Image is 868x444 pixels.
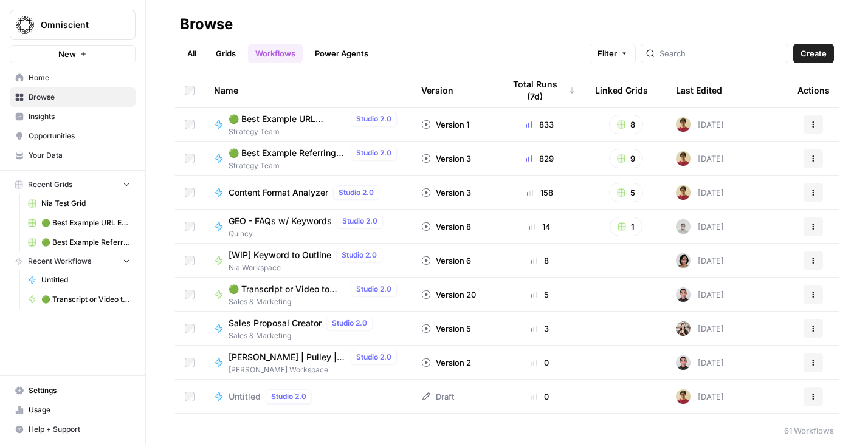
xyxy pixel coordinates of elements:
[229,262,387,273] span: Nia Workspace
[10,176,136,194] button: Recent Grids
[676,185,691,200] img: 2aj0zzttblp8szi0taxm0due3wj9
[180,44,204,63] a: All
[41,19,114,31] span: Omniscient
[22,233,136,252] a: 🟢 Best Example Referring Domains Finder Grid (1)
[660,47,783,60] input: Search
[22,290,136,309] a: 🟢 Transcript or Video to LinkedIn Posts
[229,283,346,295] span: 🟢 Transcript or Video to LinkedIn Posts
[229,351,346,363] span: [PERSON_NAME] | Pulley | Product Analysis Page Scrape
[595,73,648,107] div: Linked Grids
[676,117,724,132] div: [DATE]
[421,186,471,199] div: Version 3
[14,14,36,36] img: Omniscient Logo
[229,391,261,403] span: Untitled
[10,107,136,126] a: Insights
[229,113,346,125] span: 🟢 Best Example URL Extractor
[332,318,367,329] span: Studio 2.0
[29,405,130,415] span: Usage
[356,114,391,125] span: Studio 2.0
[229,249,331,261] span: [WIP] Keyword to Outline
[41,217,130,228] span: 🟢 Best Example URL Extractor Grid (3)
[676,287,691,302] img: ldca96x3fqk96iahrrd7hy2ionxa
[676,355,691,370] img: ldca96x3fqk96iahrrd7hy2ionxa
[504,186,576,199] div: 158
[421,289,476,301] div: Version 20
[10,87,136,107] a: Browse
[504,152,576,165] div: 829
[676,151,691,166] img: 2aj0zzttblp8szi0taxm0due3wj9
[676,389,691,404] img: 2aj0zzttblp8szi0taxm0due3wj9
[308,44,376,63] a: Power Agents
[676,355,724,370] div: [DATE]
[676,321,724,336] div: [DATE]
[22,213,136,233] a: 🟢 Best Example URL Extractor Grid (3)
[10,126,136,146] a: Opportunities
[10,45,136,63] button: New
[229,228,388,239] span: Quincy
[29,131,130,142] span: Opportunities
[229,160,402,171] span: Strategy Team
[421,254,471,267] div: Version 6
[229,317,322,329] span: Sales Proposal Creator
[208,44,243,63] a: Grids
[214,185,402,200] a: Content Format AnalyzerStudio 2.0
[229,364,402,375] span: [PERSON_NAME] Workspace
[504,220,576,233] div: 14
[229,126,402,137] span: Strategy Team
[214,350,402,375] a: [PERSON_NAME] | Pulley | Product Analysis Page ScrapeStudio 2.0[PERSON_NAME] Workspace
[797,73,830,107] div: Actions
[214,389,402,404] a: UntitledStudio 2.0
[29,111,130,122] span: Insights
[356,352,391,363] span: Studio 2.0
[676,219,691,234] img: cu9xolbrxuqs6ajko1qc0askbkgj
[28,256,91,267] span: Recent Workflows
[609,183,643,202] button: 5
[248,44,303,63] a: Workflows
[29,150,130,161] span: Your Data
[10,10,136,40] button: Workspace: Omniscient
[801,47,827,60] span: Create
[421,391,454,403] div: Draft
[10,420,136,439] button: Help + Support
[28,179,72,190] span: Recent Grids
[676,321,691,336] img: kr3hzmol8sxkf60mmxbkenonjfix
[676,219,724,234] div: [DATE]
[41,275,130,285] span: Untitled
[676,253,724,268] div: [DATE]
[22,194,136,213] a: Nia Test Grid
[342,250,377,261] span: Studio 2.0
[504,73,576,107] div: Total Runs (7d)
[676,151,724,166] div: [DATE]
[229,215,332,227] span: GEO - FAQs w/ Keywords
[676,117,691,132] img: 2aj0zzttblp8szi0taxm0due3wj9
[676,287,724,302] div: [DATE]
[229,186,328,199] span: Content Format Analyzer
[421,357,471,369] div: Version 2
[10,381,136,400] a: Settings
[504,289,576,301] div: 5
[214,282,402,307] a: 🟢 Transcript or Video to LinkedIn PostsStudio 2.0Sales & Marketing
[421,118,469,131] div: Version 1
[676,73,722,107] div: Last Edited
[421,220,471,233] div: Version 8
[58,48,76,60] span: New
[229,296,402,307] span: Sales & Marketing
[421,323,471,335] div: Version 5
[421,73,453,107] div: Version
[504,118,576,131] div: 833
[598,47,617,60] span: Filter
[504,323,576,335] div: 3
[342,216,377,227] span: Studio 2.0
[229,147,346,159] span: 🟢 Best Example Referring Domains Finder
[793,44,834,63] button: Create
[504,254,576,267] div: 8
[609,115,643,134] button: 8
[41,237,130,248] span: 🟢 Best Example Referring Domains Finder Grid (1)
[10,68,136,87] a: Home
[214,248,402,273] a: [WIP] Keyword to OutlineStudio 2.0Nia Workspace
[10,400,136,420] a: Usage
[339,187,374,198] span: Studio 2.0
[10,252,136,270] button: Recent Workflows
[29,424,130,435] span: Help + Support
[214,316,402,341] a: Sales Proposal CreatorStudio 2.0Sales & Marketing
